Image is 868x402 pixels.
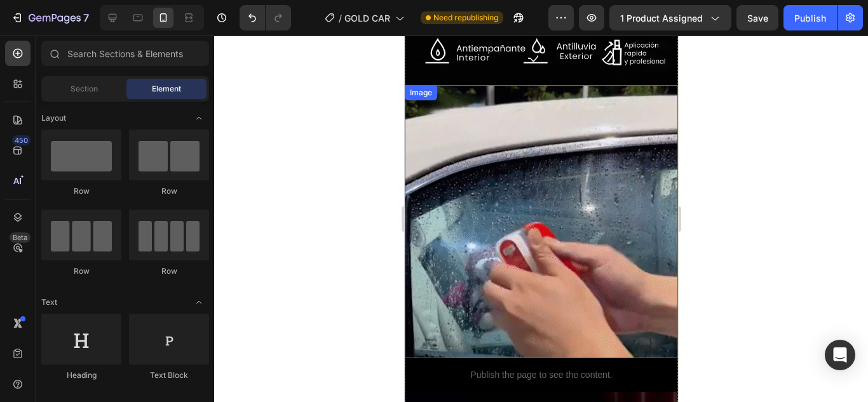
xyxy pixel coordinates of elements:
span: Layout [41,112,66,124]
span: Toggle open [189,108,209,128]
button: 7 [5,5,95,30]
div: 450 [12,135,31,145]
span: Toggle open [189,292,209,312]
div: Undo/Redo [240,5,291,30]
button: Publish [783,5,837,30]
div: Beta [10,232,31,243]
span: Need republishing [433,12,498,23]
iframe: Design area [405,36,678,402]
span: GOLD CAR [344,11,390,25]
div: Row [41,185,121,197]
span: Section [71,83,98,95]
button: 1 product assigned [609,5,731,30]
div: Text Block [129,370,209,381]
span: Text [41,297,57,308]
span: Element [152,83,181,95]
div: Heading [41,370,121,381]
span: Save [747,13,768,23]
div: Row [129,265,209,277]
span: 1 product assigned [620,11,703,25]
input: Search Sections & Elements [41,41,209,66]
button: Save [736,5,778,30]
div: Open Intercom Messenger [825,340,855,370]
div: Row [129,185,209,197]
div: Row [41,265,121,277]
p: 7 [83,10,89,25]
span: / [339,11,342,25]
div: Publish [794,11,826,25]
